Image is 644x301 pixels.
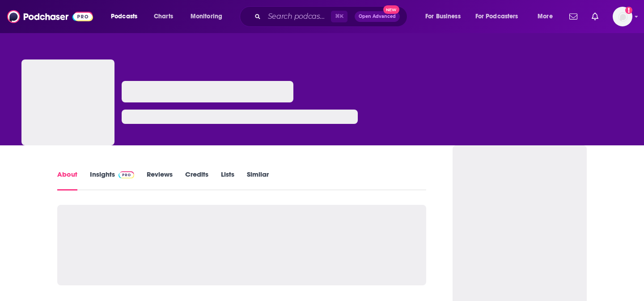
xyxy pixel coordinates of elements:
a: Lists [221,170,234,191]
button: open menu [419,9,472,24]
a: Charts [148,9,178,24]
span: For Podcasters [475,10,518,23]
span: ⌘ K [331,11,347,22]
span: Charts [154,10,173,23]
button: open menu [531,9,564,24]
div: Search podcasts, credits, & more... [248,6,416,27]
span: Podcasts [111,10,137,23]
a: Reviews [147,170,173,191]
span: Monitoring [191,10,222,23]
input: Search podcasts, credits, & more... [264,9,331,24]
a: InsightsPodchaser Pro [90,170,134,191]
button: Open AdvancedNew [355,11,400,22]
a: Show notifications dropdown [566,9,581,24]
img: Podchaser - Follow, Share and Rate Podcasts [7,8,93,25]
a: Credits [185,170,208,191]
span: For Business [425,10,461,23]
span: Logged in as megcassidy [613,7,632,26]
svg: Add a profile image [625,7,632,14]
button: Show profile menu [613,7,632,26]
a: About [57,170,77,191]
button: open menu [105,9,149,24]
img: User Profile [613,7,632,26]
span: New [383,5,399,14]
button: open menu [184,9,234,24]
span: Open Advanced [359,14,396,19]
span: More [538,10,553,23]
a: Similar [247,170,269,191]
a: Show notifications dropdown [588,9,602,24]
button: open menu [470,9,531,24]
img: Podchaser Pro [119,171,134,178]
